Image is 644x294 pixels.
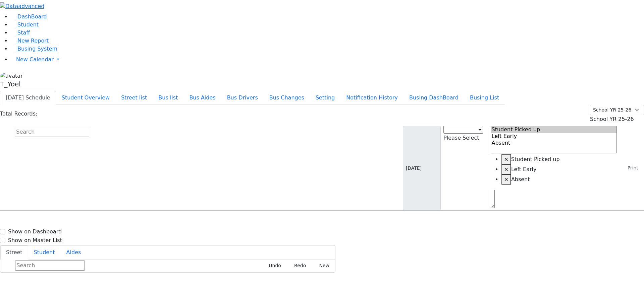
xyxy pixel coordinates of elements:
a: New Report [11,38,49,44]
button: Busing List [464,91,505,105]
span: × [504,176,508,182]
button: Redo [287,261,309,271]
span: School YR 25-26 [590,116,634,122]
button: Setting [310,91,340,105]
span: Absent [511,176,530,182]
a: Busing System [11,46,57,52]
select: Default select example [590,105,644,115]
button: Remove item [501,174,511,185]
button: New [312,261,332,271]
button: Remove item [501,164,511,174]
button: Street [0,245,28,260]
button: Undo [261,261,284,271]
span: Student [17,21,39,28]
button: Street list [115,91,153,105]
button: Bus Drivers [221,91,264,105]
input: Search [15,127,89,137]
button: Aides [61,245,87,260]
li: Left Early [501,164,617,174]
span: Staff [17,29,30,36]
button: Bus list [153,91,183,105]
a: Student [11,21,39,28]
option: Student Picked up [491,126,617,133]
button: Bus Aides [183,91,221,105]
button: Student Overview [56,91,115,105]
li: Student Picked up [501,154,617,164]
button: Student [28,245,61,260]
label: Show on Master List [8,236,62,244]
button: Print [620,163,641,173]
span: Please Select [443,135,479,141]
a: New Calendar [11,53,644,66]
span: New Calendar [16,56,54,63]
span: × [504,166,508,172]
span: New Report [17,38,49,44]
a: DashBoard [11,13,47,20]
a: Staff [11,29,30,36]
textarea: Search [491,190,495,208]
button: Remove item [501,154,511,164]
input: Search [15,261,85,271]
option: Left Early [491,133,617,140]
span: × [504,156,508,162]
span: Left Early [511,166,537,172]
button: Bus Changes [264,91,310,105]
div: Street [0,260,335,272]
button: Notification History [340,91,404,105]
label: Show on Dashboard [8,228,62,236]
li: Absent [501,174,617,185]
button: Busing DashBoard [404,91,464,105]
span: DashBoard [17,13,47,20]
span: Student Picked up [511,156,560,162]
span: Busing System [17,46,57,52]
option: Absent [491,140,617,146]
